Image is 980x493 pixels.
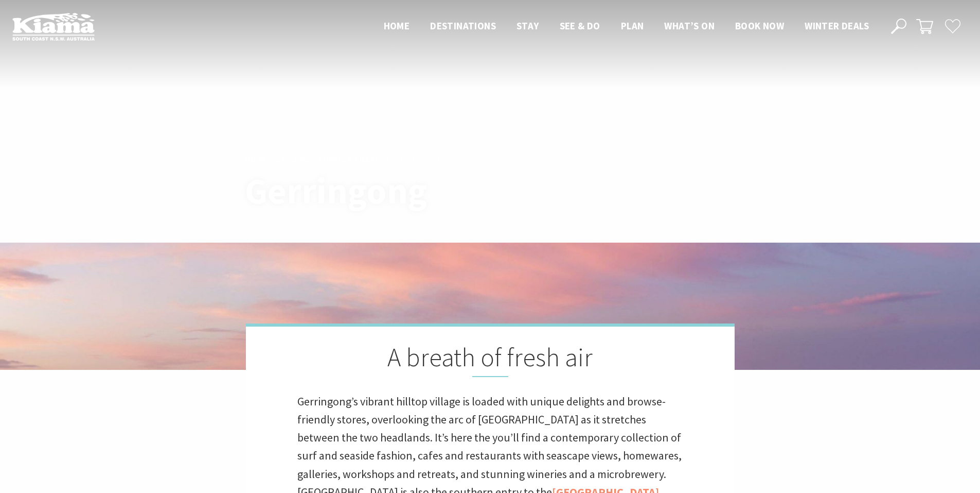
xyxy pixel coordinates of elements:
[245,171,536,211] h1: Gerringong
[664,20,715,32] span: What’s On
[400,152,450,166] li: Gerringong
[245,154,267,165] a: Home
[373,18,879,35] nav: Main Menu
[805,20,869,32] span: Winter Deals
[621,20,644,32] span: Plan
[560,20,600,32] span: See & Do
[297,342,683,377] h2: A breath of fresh air
[276,154,309,165] a: Explore
[735,20,784,32] span: Book now
[516,20,539,32] span: Stay
[12,12,95,41] img: Kiama Logo
[430,20,496,32] span: Destinations
[318,154,390,165] a: Towns & Villages
[384,20,410,32] span: Home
